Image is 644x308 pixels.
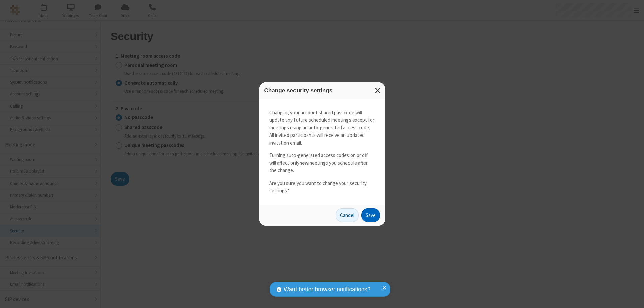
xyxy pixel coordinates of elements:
button: Cancel [336,208,359,222]
strong: new [299,160,308,166]
p: Are you sure you want to change your security settings? [269,180,375,195]
button: Close modal [371,82,385,99]
span: Want better browser notifications? [284,285,370,294]
h3: Change security settings [264,87,380,94]
p: Turning auto-generated access codes on or off will affect only meetings you schedule after the ch... [269,152,375,175]
button: Save [361,208,380,222]
p: Changing your account shared passcode will update any future scheduled meetings except for meetin... [269,109,375,147]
